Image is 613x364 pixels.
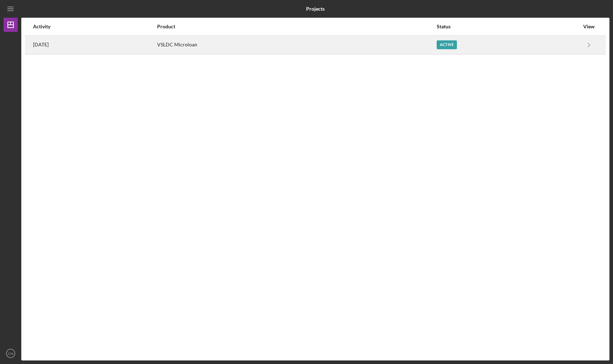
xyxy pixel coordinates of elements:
[157,24,436,29] div: Product
[580,24,598,29] div: View
[437,24,579,29] div: Status
[157,36,436,54] div: VSLDC Microloan
[33,24,156,29] div: Activity
[8,352,13,356] text: CM
[4,346,18,360] button: CM
[33,42,49,47] time: 2025-09-16 19:22
[437,40,457,49] div: Active
[306,6,325,12] b: Projects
